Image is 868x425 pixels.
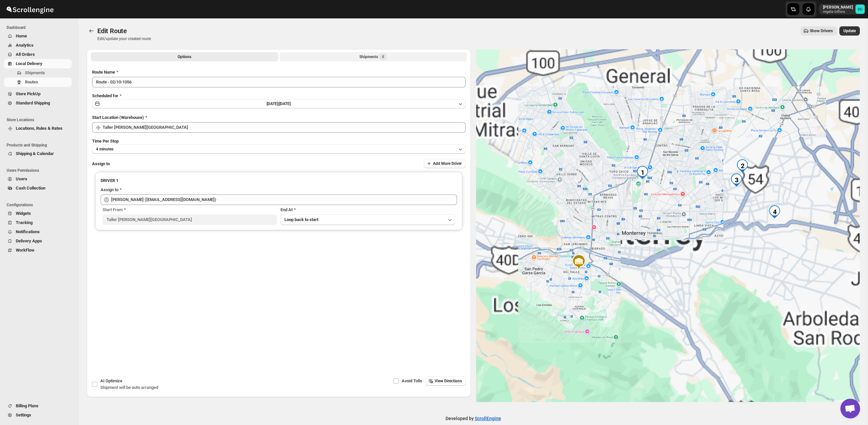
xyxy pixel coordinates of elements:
button: Cash Collection [4,184,72,193]
p: Developed by [446,415,501,422]
button: Routes [4,78,72,87]
button: All Orders [4,50,72,59]
button: All Route Options [91,52,278,61]
span: View Directions [435,378,462,384]
span: Shipping & Calendar [16,151,54,156]
span: Notifications [16,229,40,234]
span: Time Per Stop [92,139,119,144]
img: ScrollEngine [5,1,55,17]
input: Search assignee [111,194,457,205]
span: Show Drivers [810,28,833,34]
button: Shipping & Calendar [4,149,72,158]
span: Store PickUp [16,91,40,96]
button: Routes [87,26,96,35]
span: Avoid Tolls [402,378,422,383]
span: Products and Shipping [7,143,74,148]
button: Notifications [4,227,72,236]
button: Users [4,174,72,184]
span: 4 minutes [96,146,113,152]
div: End At [280,207,455,213]
button: Analytics [4,41,72,50]
span: Delivery Apps [16,238,42,243]
span: Routes [25,79,38,84]
button: [DATE]|[DATE] [92,99,466,108]
p: [PERSON_NAME] [823,5,853,10]
button: Add More Driver [424,159,466,168]
span: WorkFlow [16,248,35,253]
h3: DRIVER 1 [101,177,457,184]
span: Tracking [16,220,33,225]
span: Users Permissions [7,168,74,173]
button: Selected Shipments [279,52,467,61]
span: Analytics [16,43,34,48]
span: Standard Shipping [16,101,50,105]
p: Edit/update your created route [97,36,151,41]
button: WorkFlow [4,246,72,255]
button: Shipments [4,68,72,78]
button: 4 minutes [92,145,466,154]
div: All Route Options [87,64,471,312]
span: Dashboard [7,25,74,30]
span: Start From [103,207,123,212]
span: Options [178,54,191,59]
button: Loop back to start [280,214,455,225]
span: Settings [16,413,31,417]
input: Search location [103,122,466,133]
div: Assign to [101,187,118,193]
span: Billing Plans [16,403,38,408]
span: Home [16,34,27,38]
span: Shipment will be auto arranged [100,385,158,390]
button: Widgets [4,209,72,218]
span: [DATE] | [267,101,279,106]
span: 4 [382,54,384,59]
span: Route Name [92,70,115,75]
span: Store Locations [7,117,74,123]
span: DAVID CORONADO [856,5,865,14]
input: Eg: Bengaluru Route [92,77,466,87]
span: Configurations [7,202,74,208]
div: 3 [730,173,743,187]
div: 1 [636,166,649,179]
span: Start Location (Warehouse) [92,115,144,120]
span: Shipments [25,70,45,75]
p: regala-inflora [823,10,853,14]
button: Billing Plans [4,401,72,411]
button: Delivery Apps [4,236,72,246]
button: Show Drivers [801,26,837,35]
span: AI Optimize [100,378,122,383]
a: ScrollEngine [475,416,501,421]
button: Update [839,26,860,35]
button: View Directions [425,376,466,386]
span: Local Delivery [16,61,42,66]
span: [DATE] [279,101,291,106]
div: Shipments [359,54,387,60]
button: Tracking [4,218,72,227]
span: Update [843,28,856,34]
div: 2 [736,159,749,172]
button: Home [4,32,72,41]
span: Add More Driver [433,161,462,166]
span: Locations, Rules & Rates [16,126,62,131]
button: User menu [819,4,865,14]
text: DC [858,7,862,11]
span: Users [16,176,27,181]
div: Open chat [840,399,860,418]
span: Edit Route [97,27,127,35]
button: Locations, Rules & Rates [4,124,72,133]
span: Assign to [92,161,110,166]
span: Widgets [16,211,31,216]
span: Loop back to start [284,217,318,222]
button: Settings [4,411,72,420]
span: All Orders [16,52,35,57]
div: 4 [768,205,781,218]
span: Scheduled for [92,93,118,98]
span: Cash Collection [16,186,45,190]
